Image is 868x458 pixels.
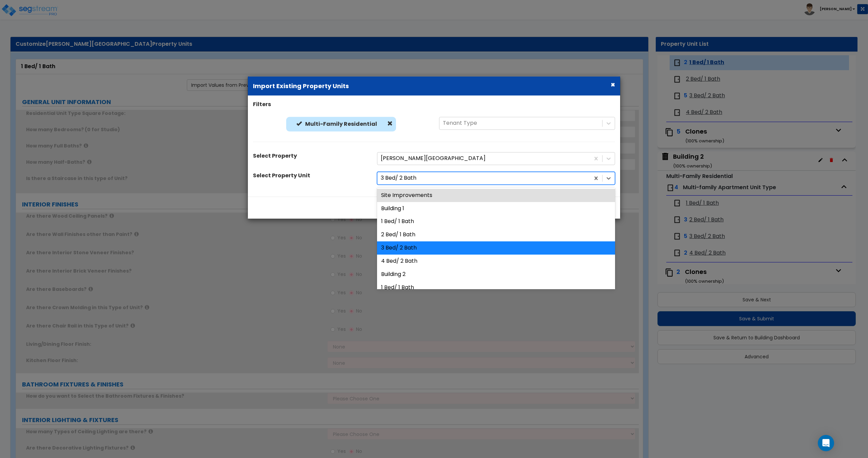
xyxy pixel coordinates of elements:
div: 1 Bed/ 1 Bath [377,281,615,294]
button: × [611,81,615,88]
div: 3 Bed/ 2 Bath [377,241,615,255]
div: Building 2 [377,268,615,281]
label: Select Property [253,152,297,160]
b: Import Existing Property Units [253,82,349,90]
div: 1 Bed/ 1 Bath [377,215,615,228]
div: Site Improvements [377,188,615,202]
label: Select Property Unit [253,172,310,179]
div: 4 Bed/ 2 Bath [377,255,615,268]
div: Building 1 [377,202,615,215]
div: Open Intercom Messenger [818,435,834,451]
div: 2 Bed/ 1 Bath [377,228,615,241]
label: Filters [253,101,271,108]
b: Multi-Family Residential [305,120,377,128]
